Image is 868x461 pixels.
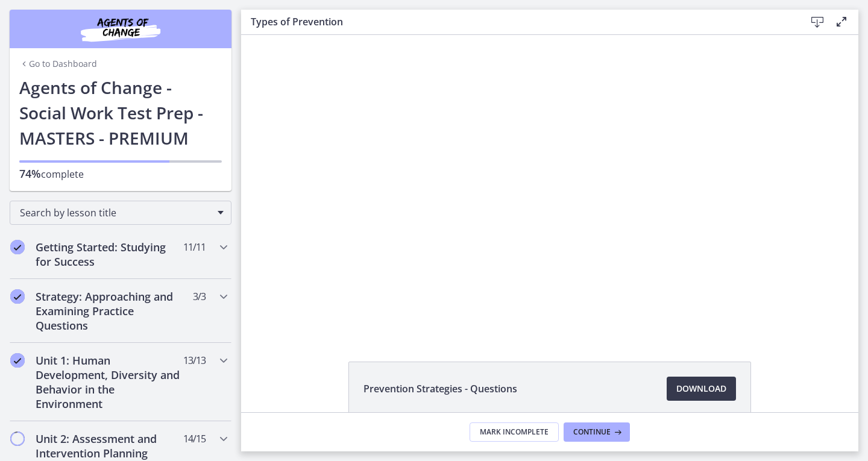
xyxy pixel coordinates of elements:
[10,201,231,225] div: Search by lesson title
[480,427,549,437] span: Mark Incomplete
[19,75,222,151] h1: Agents of Change - Social Work Test Prep - MASTERS - PREMIUM
[48,14,193,43] img: Agents of Change
[241,35,858,334] iframe: Video Lesson
[193,289,206,304] span: 3 / 3
[36,289,183,333] h2: Strategy: Approaching and Examining Practice Questions
[10,240,25,254] i: Completed
[564,422,630,442] button: Continue
[36,240,183,269] h2: Getting Started: Studying for Success
[676,381,726,396] span: Download
[36,431,183,460] h2: Unit 2: Assessment and Intervention Planning
[363,381,517,396] span: Prevention Strategies - Questions
[19,166,41,181] span: 74%
[183,240,206,254] span: 11 / 11
[10,289,25,304] i: Completed
[19,58,97,70] a: Go to Dashboard
[470,422,559,442] button: Mark Incomplete
[20,206,212,219] span: Search by lesson title
[251,14,786,29] h3: Types of Prevention
[667,377,736,401] a: Download
[10,353,25,368] i: Completed
[183,431,206,446] span: 14 / 15
[183,353,206,368] span: 13 / 13
[36,353,183,411] h2: Unit 1: Human Development, Diversity and Behavior in the Environment
[573,427,611,437] span: Continue
[19,166,222,181] p: complete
